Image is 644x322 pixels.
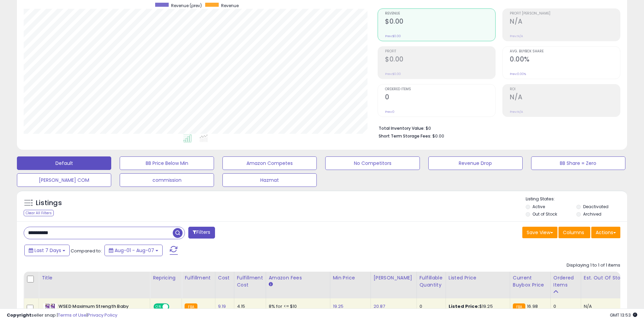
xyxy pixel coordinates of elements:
b: Short Term Storage Fees: [379,133,431,139]
h2: 0.00% [510,55,620,65]
h2: $0.00 [385,18,495,27]
h5: Listings [36,198,62,208]
span: Revenue [221,3,239,8]
div: Clear All Filters [24,210,54,216]
div: seller snap | | [7,312,117,319]
p: Listing States: [526,196,627,202]
button: commission [120,173,214,187]
div: Min Price [333,274,368,281]
div: Fulfillment [185,274,212,281]
a: Privacy Policy [88,312,117,318]
button: [PERSON_NAME] COM [17,173,111,187]
button: Columns [558,227,590,238]
div: Cost [218,274,231,281]
span: Revenue (prev) [171,3,202,8]
a: Terms of Use [58,312,87,318]
button: No Competitors [325,156,420,170]
button: Last 7 Days [24,245,70,256]
b: Total Inventory Value: [379,125,425,131]
button: Default [17,156,111,170]
div: [PERSON_NAME] [374,274,414,281]
span: Last 7 Days [34,247,61,254]
small: Amazon Fees. [269,281,273,288]
label: Deactivated [583,204,609,209]
div: Repricing [153,274,179,281]
div: Title [42,274,147,281]
small: Prev: $0.00 [385,72,401,76]
div: Current Buybox Price [513,274,548,289]
small: Prev: 0 [385,110,395,114]
button: Aug-01 - Aug-07 [104,245,163,256]
span: 2025-08-15 13:53 GMT [610,312,637,318]
h2: N/A [510,18,620,27]
span: ROI [510,88,620,91]
label: Archived [583,211,601,217]
h2: $0.00 [385,55,495,65]
label: Active [532,204,545,209]
span: Revenue [385,12,495,16]
div: Displaying 1 to 1 of 1 items [567,262,620,269]
span: Aug-01 - Aug-07 [115,247,154,254]
button: Amazon Competes [222,156,317,170]
div: Fulfillment Cost [237,274,263,289]
div: Listed Price [449,274,507,281]
span: Ordered Items [385,88,495,91]
span: $0.00 [432,133,444,139]
small: Prev: $0.00 [385,34,401,38]
span: Compared to: [71,248,102,254]
strong: Copyright [7,312,31,318]
div: Ordered Items [553,274,578,289]
label: Out of Stock [532,211,557,217]
h2: N/A [510,93,620,102]
div: Amazon Fees [269,274,327,281]
button: BB Share = Zero [531,156,625,170]
h2: 0 [385,93,495,102]
small: Prev: N/A [510,110,523,114]
span: Columns [563,229,584,236]
button: Actions [591,227,620,238]
button: BB Price Below Min [120,156,214,170]
li: $0 [379,124,615,132]
span: Profit [PERSON_NAME] [510,12,620,16]
small: Prev: 0.00% [510,72,526,76]
span: Avg. Buybox Share [510,50,620,53]
button: Save View [522,227,557,238]
button: Hazmat [222,173,317,187]
small: Prev: N/A [510,34,523,38]
button: Filters [188,227,215,239]
span: Profit [385,50,495,53]
button: Revenue Drop [428,156,523,170]
div: Fulfillable Quantity [420,274,443,289]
